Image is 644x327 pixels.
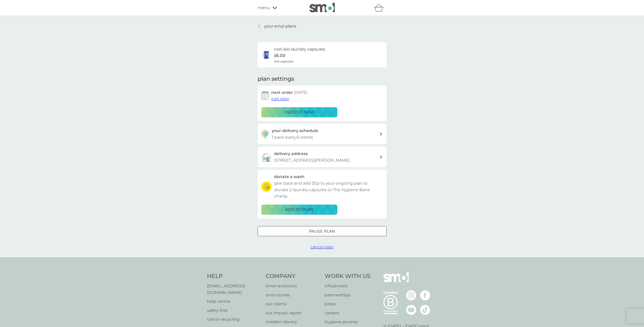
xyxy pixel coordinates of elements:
a: your smol plans [258,23,296,30]
h2: plan settings [258,75,294,83]
h6: non-bio laundry capsules [274,46,325,53]
img: visit the smol Youtube page [406,305,416,315]
h4: Company [266,272,320,280]
img: visit the smol Facebook page [420,290,430,300]
a: hygiene poverty [325,319,370,325]
span: menu [258,5,270,11]
a: safety first [207,307,261,314]
a: help centre [207,298,261,305]
img: non-bio laundry capsules [261,50,272,60]
h3: delivery address [274,150,308,157]
button: edit date [271,96,289,102]
h4: Work With Us [325,272,370,280]
h3: your delivery schedule [272,127,318,134]
p: £6.00 [274,52,285,59]
a: smol revolution [266,283,320,289]
p: [STREET_ADDRESS][PERSON_NAME] [274,157,350,164]
span: 24x capsules [274,59,293,64]
p: Pause plan [309,228,335,235]
img: visit the smol Tiktok page [420,305,430,315]
img: visit the smol Instagram page [406,290,416,300]
a: partnerships [325,292,370,298]
a: our impact report [266,310,320,316]
h2: next order [271,89,307,96]
p: your smol plans [264,23,296,30]
button: i need it now [261,107,337,117]
button: Pause plan [258,226,387,236]
p: 1 pack every 6 weeks [272,134,313,141]
div: basket [374,3,387,13]
a: delivery address[STREET_ADDRESS][PERSON_NAME] [258,147,387,167]
h3: donate a wash [274,173,304,180]
span: edit date [271,96,289,101]
h4: Help [207,272,261,280]
p: give back and add 30p to your ongoing plan to donate 2 laundry capsules to The Hygiene Bank charity. [274,180,383,200]
img: smol [309,3,335,12]
a: influencers [325,283,370,289]
span: cancel plan [310,245,334,249]
button: your delivery schedule1 pack every 6 weeks [258,124,387,144]
button: cancel plan [310,244,334,250]
a: [EMAIL_ADDRESS][DOMAIN_NAME] [207,283,261,296]
a: smol stories [266,292,320,298]
a: carton recycling [207,316,261,323]
a: our claims [266,301,320,307]
span: [DATE] [294,90,307,95]
img: smol [383,272,409,290]
p: ADD TO PLAN [285,206,313,213]
a: press [325,301,370,307]
a: careers [325,310,370,316]
button: ADD TO PLAN [261,205,337,215]
p: i need it now [284,109,315,116]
